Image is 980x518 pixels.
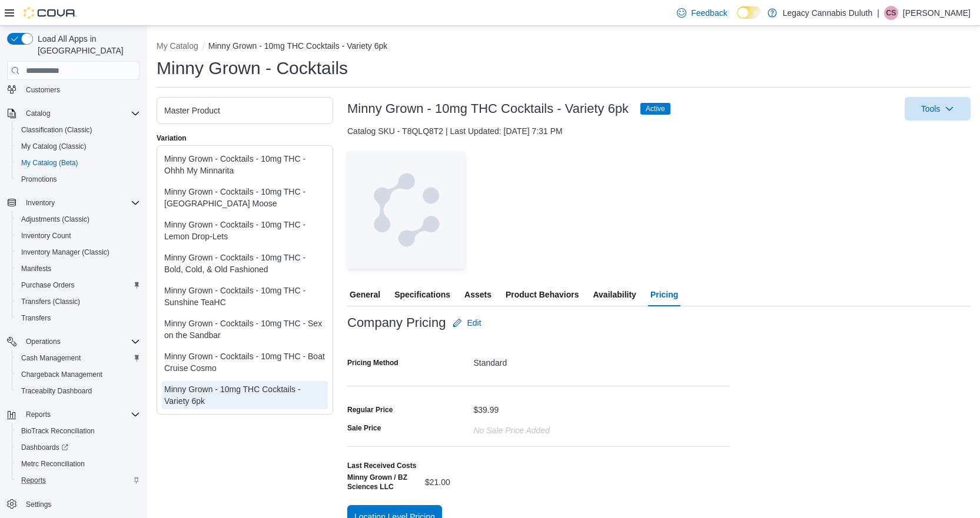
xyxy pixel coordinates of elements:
span: Transfers [16,311,140,325]
span: Availability [593,283,636,306]
button: Inventory Manager (Classic) [12,244,145,260]
div: No Sale Price added [474,421,550,435]
a: Inventory Count [16,229,76,243]
p: | [877,6,879,20]
span: BioTrack Reconciliation [16,424,140,438]
button: Inventory [2,195,145,211]
div: Master Product [164,105,325,116]
a: Promotions [16,172,62,186]
div: Minny Grown - 10mg THC Cocktails - Variety 6pk [164,383,325,407]
button: Operations [21,335,65,349]
span: Settings [26,500,51,509]
a: Chargeback Management [16,367,107,382]
img: Image for Cova Placeholder [347,151,465,269]
span: Inventory Count [16,229,140,243]
a: Settings [21,497,56,512]
button: Manifests [12,260,145,277]
span: Transfers (Classic) [16,295,140,309]
a: Metrc Reconciliation [16,457,89,471]
label: Variation [157,133,187,143]
span: Active [646,103,665,114]
p: [PERSON_NAME] [903,6,971,20]
span: Active [640,103,670,115]
span: Inventory Count [21,231,71,240]
span: Inventory [26,198,55,208]
span: Promotions [21,175,57,184]
button: Chargeback Management [12,366,145,383]
span: Reports [26,410,51,419]
span: Operations [26,337,61,346]
button: Reports [12,472,145,489]
span: Reports [21,476,46,485]
a: BioTrack Reconciliation [16,424,99,438]
span: Tools [921,103,941,115]
span: Edit [467,317,481,329]
span: Transfers (Classic) [21,297,80,306]
div: Minny Grown - Cocktails - 10mg THC - Sex on the Sandbar [164,318,325,341]
span: Load All Apps in [GEOGRAPHIC_DATA] [33,33,140,56]
span: Cash Management [21,353,81,363]
span: Traceabilty Dashboard [16,384,140,398]
button: Inventory Count [12,228,145,244]
label: Minny Grown / BZ Sciences LLC [347,473,420,492]
span: Classification (Classic) [16,123,140,137]
span: Transfers [21,313,51,323]
a: Cash Management [16,351,85,365]
button: Cash Management [12,350,145,366]
a: Adjustments (Classic) [16,212,94,226]
nav: An example of EuiBreadcrumbs [157,40,971,54]
p: Legacy Cannabis Duluth [783,6,873,20]
a: Manifests [16,262,56,276]
div: Regular Price [347,405,393,415]
a: Inventory Manager (Classic) [16,245,114,259]
span: My Catalog (Classic) [21,142,87,151]
a: Dashboards [16,440,73,454]
button: Reports [2,406,145,423]
input: Dark Mode [737,6,762,19]
span: Specifications [394,283,450,306]
label: Sale Price [347,423,381,433]
span: Feedback [691,7,727,19]
div: Minny Grown - Cocktails - 10mg THC - Bold, Cold, & Old Fashioned [164,252,325,275]
button: Purchase Orders [12,277,145,293]
h3: Company Pricing [347,316,446,330]
span: Inventory Manager (Classic) [21,248,109,257]
button: Reports [21,407,55,422]
span: BioTrack Reconciliation [21,426,95,436]
span: Chargeback Management [16,367,140,382]
button: Transfers (Classic) [12,293,145,310]
span: Adjustments (Classic) [21,215,89,224]
a: Reports [16,473,51,487]
div: Minny Grown - Cocktails - 10mg THC - Boat Cruise Cosmo [164,350,325,374]
span: Reports [16,473,140,487]
a: Dashboards [12,439,145,456]
span: Purchase Orders [16,278,140,292]
button: Tools [905,97,971,121]
span: Settings [21,497,140,512]
span: Reports [21,407,140,422]
label: Last Received Costs [347,461,416,470]
div: Minny Grown - Cocktails - 10mg THC - Sunshine TeaHC [164,285,325,308]
div: Minny Grown - Cocktails - 10mg THC - [GEOGRAPHIC_DATA] Moose [164,186,325,209]
span: Catalog [26,109,50,118]
span: Customers [21,82,140,96]
span: Operations [21,335,140,349]
span: Inventory [21,196,140,210]
button: Adjustments (Classic) [12,211,145,228]
span: Metrc Reconciliation [21,459,85,469]
a: Purchase Orders [16,278,79,292]
button: Edit [448,311,486,335]
a: Feedback [672,1,732,25]
span: Classification (Classic) [21,125,92,135]
button: My Catalog (Classic) [12,138,145,155]
span: General [350,283,380,306]
span: Dashboards [21,443,68,452]
span: Dashboards [16,440,140,454]
button: Customers [2,81,145,98]
div: $21.00 [425,473,583,487]
span: Chargeback Management [21,370,102,379]
span: Traceabilty Dashboard [21,386,92,396]
button: Operations [2,333,145,350]
img: Cova [24,7,77,19]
